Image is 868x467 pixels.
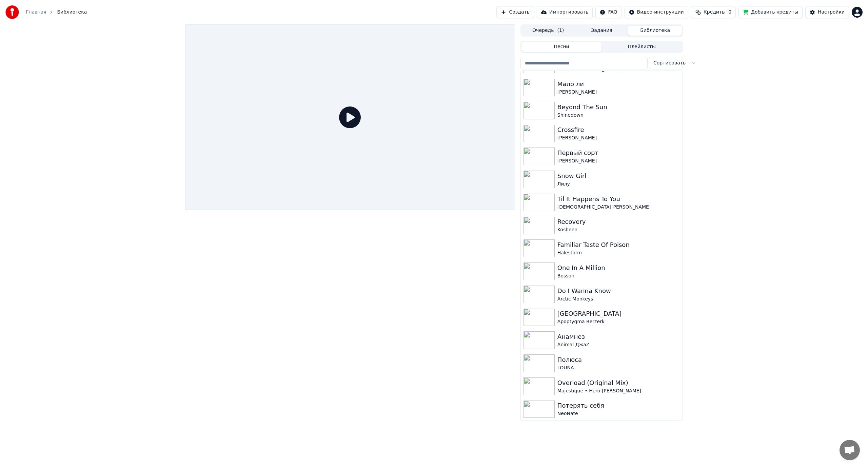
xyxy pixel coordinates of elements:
div: LOUNA [557,365,680,371]
div: Полюса [557,355,680,365]
div: Do I Wanna Know [557,286,680,296]
button: Импортировать [537,6,593,18]
button: Плейлисты [601,42,682,52]
span: Кредиты [704,9,726,16]
a: Главная [26,9,46,16]
div: Shinedown [557,112,680,119]
div: Crossfire [557,125,680,135]
button: Песни [521,42,602,52]
div: Kosheen [557,227,680,233]
span: Сортировать [653,60,686,66]
div: Потерять себя [557,401,680,410]
div: Мало ли [557,79,680,89]
span: ( 1 ) [557,27,564,34]
div: Bosson [557,273,680,279]
button: Настройки [805,6,849,18]
div: Animal ДжаZ [557,342,680,348]
div: Overload (Original Mix) [557,378,680,388]
div: Arctic Monkeys [557,296,680,303]
div: Настройки [818,9,845,16]
div: [DEMOGRAPHIC_DATA][PERSON_NAME] [557,204,680,211]
div: One In A Million [557,263,680,273]
div: Лилу [557,181,680,188]
button: Библиотека [628,26,682,36]
div: NeoNate [557,410,680,417]
div: Til It Happens To You [557,194,680,204]
nav: breadcrumb [26,9,87,16]
div: Первый сорт [557,148,680,158]
button: Кредиты0 [691,6,736,18]
div: [PERSON_NAME] [557,135,680,141]
div: Анамнез [557,332,680,342]
div: Recovery [557,217,680,227]
button: Очередь [521,26,575,36]
div: [PERSON_NAME] [557,89,680,96]
button: Создать [496,6,534,18]
button: Видео-инструкции [625,6,688,18]
button: Задания [575,26,629,36]
div: Majestique • Hero [PERSON_NAME] [557,388,680,394]
span: 0 [728,9,731,16]
div: Apoptygma Berzerk [557,318,680,325]
div: Halestorm [557,250,680,256]
div: Familiar Taste Of Poison [557,240,680,250]
img: youka [5,5,19,19]
div: [PERSON_NAME] [557,158,680,164]
div: Snow Girl [557,171,680,181]
span: Библиотека [57,9,87,16]
a: Открытый чат [840,440,860,460]
div: [GEOGRAPHIC_DATA] [557,309,680,318]
button: Добавить кредиты [738,6,803,18]
button: FAQ [595,6,622,18]
div: Beyond The Sun [557,102,680,112]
